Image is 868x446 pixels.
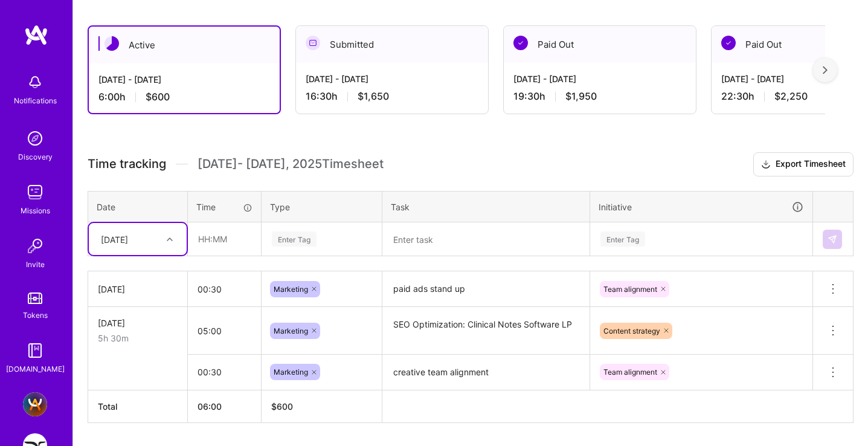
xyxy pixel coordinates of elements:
[774,90,808,103] span: $2,250
[21,204,50,217] div: Missions
[823,66,828,74] img: right
[603,285,657,294] span: Team alignment
[88,157,166,172] span: Time tracking
[753,152,854,176] button: Export Timesheet
[603,326,660,335] span: Content strategy
[6,363,65,375] div: [DOMAIN_NAME]
[384,356,588,389] textarea: creative team alignment
[306,73,478,85] div: [DATE] - [DATE]
[828,234,837,244] img: Submit
[88,390,188,422] th: Total
[23,70,47,94] img: bell
[599,200,804,214] div: Initiative
[23,126,47,150] img: discovery
[188,356,261,388] input: HH:MM
[98,283,178,296] div: [DATE]
[23,392,47,416] img: A.Team - Full-stack Demand Growth team!
[104,36,119,51] img: Active
[198,157,384,172] span: [DATE] - [DATE] , 2025 Timesheet
[384,273,588,306] textarea: paid ads stand up
[23,309,48,322] div: Tokens
[196,201,252,213] div: Time
[167,236,173,242] i: icon Chevron
[504,26,696,63] div: Paid Out
[101,233,128,245] div: [DATE]
[98,73,270,86] div: [DATE] - [DATE]
[146,91,170,103] span: $600
[272,230,317,248] div: Enter Tag
[88,191,188,222] th: Date
[306,90,478,103] div: 16:30 h
[23,180,47,204] img: teamwork
[18,150,53,163] div: Discovery
[98,91,270,103] div: 6:00 h
[600,230,645,248] div: Enter Tag
[603,367,657,377] span: Team alignment
[28,292,42,304] img: tokens
[565,90,597,103] span: $1,950
[14,94,57,107] div: Notifications
[513,73,686,85] div: [DATE] - [DATE]
[271,401,293,412] span: $ 600
[188,223,260,255] input: HH:MM
[382,191,590,222] th: Task
[188,390,262,422] th: 06:00
[262,191,382,222] th: Type
[89,27,280,63] div: Active
[20,392,50,416] a: A.Team - Full-stack Demand Growth team!
[513,90,686,103] div: 19:30 h
[274,326,308,335] span: Marketing
[384,308,588,354] textarea: SEO Optimization: Clinical Notes Software LP
[24,24,48,46] img: logo
[513,36,528,50] img: Paid Out
[274,367,308,377] span: Marketing
[188,273,261,305] input: HH:MM
[274,285,308,294] span: Marketing
[23,234,47,258] img: Invite
[23,338,47,363] img: guide book
[358,90,389,103] span: $1,650
[98,317,178,329] div: [DATE]
[721,36,736,50] img: Paid Out
[188,315,261,347] input: HH:MM
[26,258,45,271] div: Invite
[761,158,771,171] i: icon Download
[306,36,320,50] img: Submitted
[296,26,488,63] div: Submitted
[98,332,178,344] div: 5h 30m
